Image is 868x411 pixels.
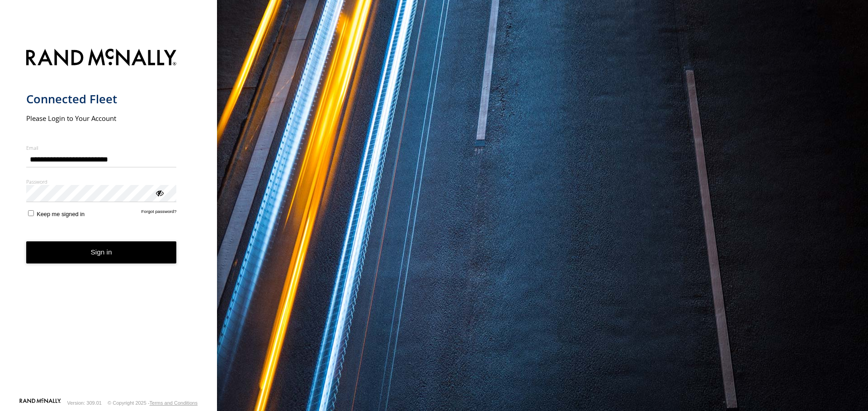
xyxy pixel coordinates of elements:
span: Keep me signed in [37,211,85,217]
div: © Copyright 2025 - [108,400,198,406]
a: Forgot password? [142,209,177,217]
label: Email [26,144,177,151]
button: Sign in [26,241,177,263]
div: ViewPassword [155,188,164,197]
img: Rand McNally [26,47,177,70]
h2: Please Login to Your Account [26,114,177,123]
form: main [26,43,191,397]
h1: Connected Fleet [26,92,177,106]
input: Keep me signed in [28,210,34,216]
label: Password [26,178,177,185]
div: Version: 309.01 [67,400,102,406]
a: Visit our Website [19,398,61,407]
a: Terms and Conditions [150,400,198,406]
